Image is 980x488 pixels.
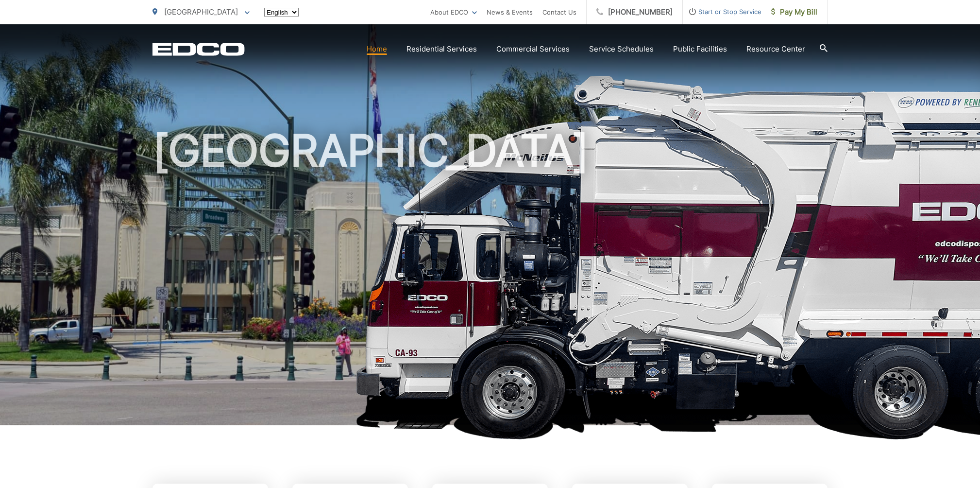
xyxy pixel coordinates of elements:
[589,43,654,55] a: Service Schedules
[496,43,570,55] a: Commercial Services
[406,43,477,55] a: Residential Services
[673,43,727,55] a: Public Facilities
[367,43,387,55] a: Home
[430,6,477,18] a: About EDCO
[487,6,533,18] a: News & Events
[152,42,245,56] a: EDCD logo. Return to the homepage.
[152,126,828,434] h1: [GEOGRAPHIC_DATA]
[264,8,299,17] select: Select a language
[164,7,238,17] span: [GEOGRAPHIC_DATA]
[746,43,805,55] a: Resource Center
[542,6,576,18] a: Contact Us
[771,6,817,18] span: Pay My Bill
